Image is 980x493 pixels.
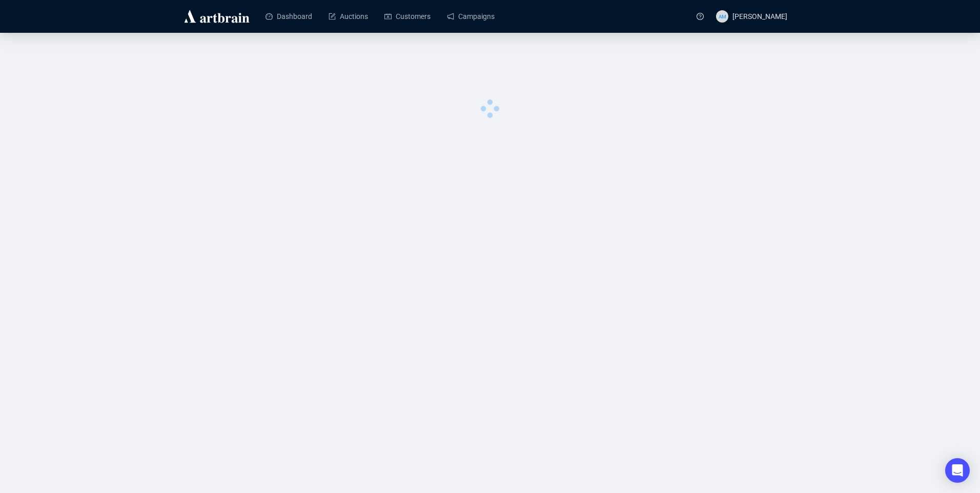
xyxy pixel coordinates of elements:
[384,3,431,30] a: Customers
[329,3,368,30] a: Auctions
[732,12,787,20] span: [PERSON_NAME]
[447,3,495,30] a: Campaigns
[697,13,704,20] span: question-circle
[182,8,251,25] img: logo
[945,458,970,483] div: Open Intercom Messenger
[718,12,726,20] span: AM
[266,3,312,30] a: Dashboard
